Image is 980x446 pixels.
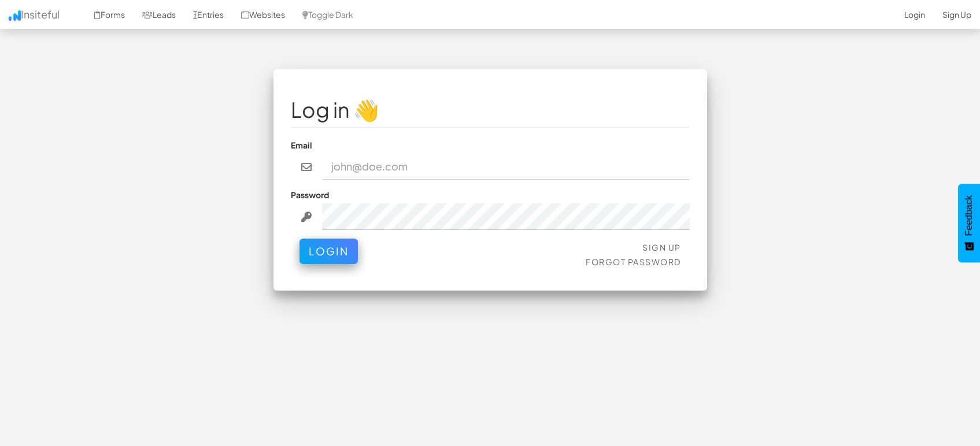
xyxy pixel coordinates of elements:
a: Forgot Password [586,257,681,267]
h1: Log in 👋 [291,98,690,121]
a: Sign Up [642,242,681,252]
img: icon.png [9,10,21,21]
input: john@doe.com [322,154,690,180]
label: Email [291,139,312,151]
button: Feedback - Show survey [958,184,980,262]
button: Login [299,239,358,264]
label: Password [291,189,329,200]
span: Feedback [964,195,974,236]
